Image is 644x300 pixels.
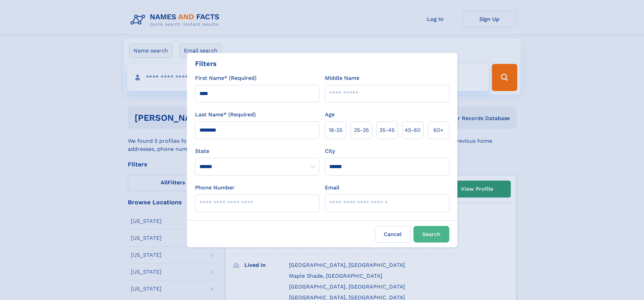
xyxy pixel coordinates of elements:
button: Search [413,226,449,243]
span: 60+ [433,126,444,134]
span: 35‑45 [379,126,395,134]
div: Filters [195,59,217,69]
label: State [195,147,319,155]
label: First Name* (Required) [195,74,257,82]
label: Email [325,184,339,192]
span: 25‑35 [354,126,369,134]
span: 45‑60 [405,126,421,134]
label: Middle Name [325,74,359,82]
label: Phone Number [195,184,235,192]
label: Last Name* (Required) [195,111,256,119]
label: Cancel [375,226,411,243]
span: 18‑25 [329,126,342,134]
label: Age [325,111,335,119]
label: City [325,147,335,155]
